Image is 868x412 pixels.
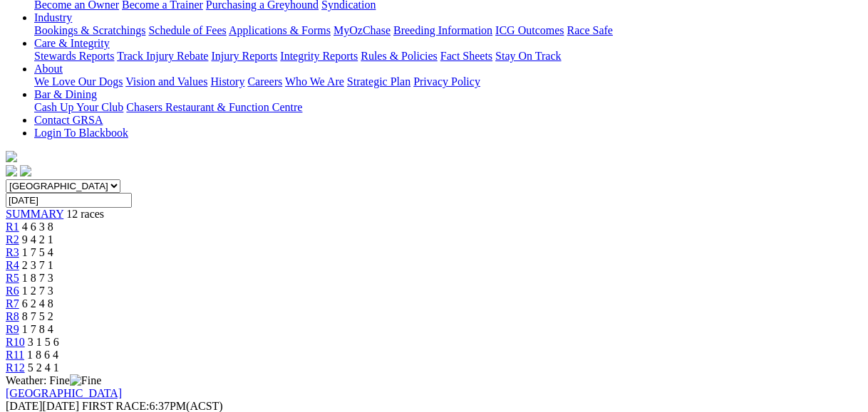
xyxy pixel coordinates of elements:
[66,208,104,220] span: 12 races
[22,246,53,258] span: 1 7 5 4
[22,272,53,284] span: 1 8 7 3
[117,50,208,62] a: Track Injury Rebate
[280,50,358,62] a: Integrity Reports
[34,37,110,49] a: Care & Integrity
[34,114,103,126] a: Contact GRSA
[6,297,19,310] a: R7
[82,400,223,412] span: 6:37PM(ACST)
[6,400,43,412] span: [DATE]
[34,101,854,114] div: Bar & Dining
[211,50,277,62] a: Injury Reports
[6,246,19,258] a: R3
[6,259,19,271] a: R4
[22,323,53,335] span: 1 7 8 4
[6,272,19,284] a: R5
[70,374,101,387] img: Fine
[413,75,480,88] a: Privacy Policy
[334,24,391,36] a: MyOzChase
[361,50,438,62] a: Rules & Policies
[6,323,19,335] a: R9
[34,24,145,36] a: Bookings & Scratchings
[27,349,58,361] span: 1 8 6 4
[22,259,53,271] span: 2 3 7 1
[6,233,19,245] a: R2
[6,208,63,220] a: SUMMARY
[6,387,122,399] a: [GEOGRAPHIC_DATA]
[34,101,123,113] a: Cash Up Your Club
[210,75,244,88] a: History
[22,285,53,297] span: 1 2 7 3
[148,24,226,36] a: Schedule of Fees
[125,75,207,88] a: Vision and Values
[6,310,19,322] a: R8
[34,50,114,62] a: Stewards Reports
[440,50,492,62] a: Fact Sheets
[82,400,149,412] span: FIRST RACE:
[6,349,24,361] a: R11
[34,24,854,37] div: Industry
[34,63,63,75] a: About
[22,297,53,310] span: 6 2 4 8
[22,221,53,233] span: 4 6 3 8
[22,233,53,245] span: 9 4 2 1
[34,127,128,139] a: Login To Blackbook
[126,101,302,113] a: Chasers Restaurant & Function Centre
[6,361,25,374] a: R12
[247,75,282,88] a: Careers
[6,400,79,412] span: [DATE]
[6,221,19,233] a: R1
[28,361,59,374] span: 5 2 4 1
[34,50,854,63] div: Care & Integrity
[34,75,123,88] a: We Love Our Dogs
[6,193,132,208] input: Select date
[22,310,53,322] span: 8 7 5 2
[567,24,612,36] a: Race Safe
[6,151,17,162] img: logo-grsa-white.png
[6,165,17,176] img: facebook.svg
[229,24,331,36] a: Applications & Forms
[34,88,97,100] a: Bar & Dining
[6,374,101,386] span: Weather: Fine
[495,24,564,36] a: ICG Outcomes
[20,165,31,176] img: twitter.svg
[6,285,19,297] a: R6
[393,24,492,36] a: Breeding Information
[28,336,59,348] span: 3 1 5 6
[495,50,561,62] a: Stay On Track
[34,75,854,88] div: About
[285,75,344,88] a: Who We Are
[6,336,25,348] a: R10
[34,11,72,23] a: Industry
[347,75,410,88] a: Strategic Plan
